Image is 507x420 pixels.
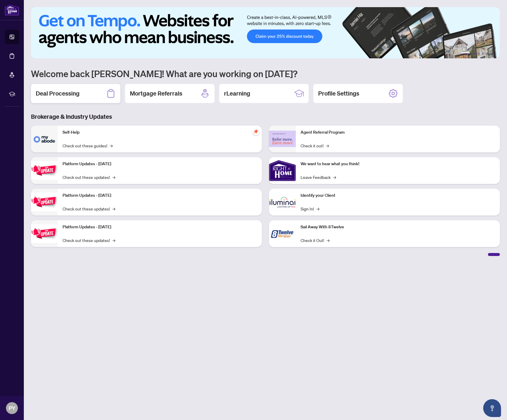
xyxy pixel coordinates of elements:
[316,205,319,212] span: →
[252,128,259,135] span: pushpin
[31,113,500,121] h3: Brokerage & Industry Updates
[112,237,115,243] span: →
[63,174,115,180] a: Check out these updates!→
[472,52,475,55] button: 2
[31,224,58,243] img: Platform Updates - June 23, 2025
[492,52,494,55] button: 6
[477,52,480,55] button: 3
[63,142,113,149] a: Check out these guides!→
[63,192,257,199] p: Platform Updates - [DATE]
[5,4,19,15] img: logo
[63,224,257,230] p: Platform Updates - [DATE]
[318,89,359,98] h2: Profile Settings
[269,220,296,247] img: Sail Away With 8Twelve
[301,224,495,230] p: Sail Away With 8Twelve
[31,161,58,180] img: Platform Updates - July 21, 2025
[301,192,495,199] p: Identify your Client
[269,157,296,184] img: We want to hear what you think!
[63,129,257,136] p: Self-Help
[461,52,470,55] button: 1
[326,142,329,149] span: →
[63,237,115,243] a: Check out these updates!→
[301,142,329,149] a: Check it out!→
[269,131,296,147] img: Agent Referral Program
[112,205,115,212] span: →
[482,52,484,55] button: 4
[63,161,257,167] p: Platform Updates - [DATE]
[110,142,113,149] span: →
[326,237,329,243] span: →
[31,68,500,79] h1: Welcome back [PERSON_NAME]! What are you working on [DATE]?
[130,89,182,98] h2: Mortgage Referrals
[301,174,336,180] a: Leave Feedback→
[112,174,115,180] span: →
[224,89,250,98] h2: rLearning
[487,52,489,55] button: 5
[63,205,115,212] a: Check out these updates!→
[301,237,329,243] a: Check it Out!→
[31,126,58,152] img: Self-Help
[269,189,296,216] img: Identify your Client
[31,193,58,211] img: Platform Updates - July 8, 2025
[9,404,15,412] span: PY
[301,129,495,136] p: Agent Referral Program
[333,174,336,180] span: →
[301,205,319,212] a: Sign In!→
[31,7,500,58] img: Slide 0
[483,399,501,417] button: Open asap
[36,89,80,98] h2: Deal Processing
[301,161,495,167] p: We want to hear what you think!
